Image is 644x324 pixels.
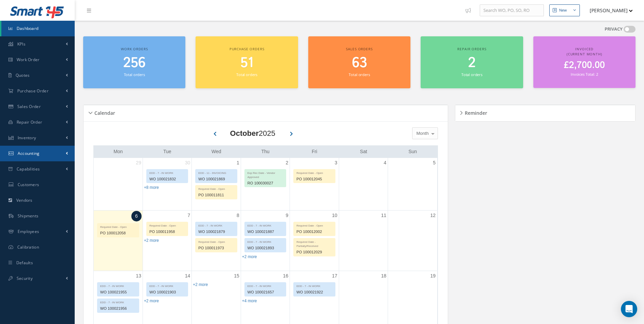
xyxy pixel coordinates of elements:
[284,158,290,168] a: October 2, 2025
[564,59,605,72] span: £2,700.00
[294,169,335,175] div: Required Date - Open
[242,254,257,259] a: Show 2 more events
[480,4,544,17] input: Search WO, PO, SO, RO
[559,7,567,13] div: New
[421,36,523,88] a: Repair orders 2 Total orders
[143,158,191,211] td: September 30, 2025
[147,283,188,288] div: EDD - 7 - IN WORK
[134,271,143,281] a: October 13, 2025
[192,158,241,211] td: October 1, 2025
[241,158,290,211] td: October 2, 2025
[17,41,25,47] span: KPIs
[431,158,437,168] a: October 5, 2025
[17,104,41,109] span: Sales Order
[196,191,237,199] div: PO 100011811
[97,229,139,237] div: PO 100012058
[245,228,286,236] div: WO 100021887
[16,72,30,78] span: Quotes
[290,210,339,271] td: October 10, 2025
[294,175,335,183] div: PO 100012045
[144,238,159,243] a: Show 2 more events
[331,211,339,220] a: October 10, 2025
[388,210,437,271] td: October 12, 2025
[134,158,143,168] a: September 29, 2025
[193,282,208,287] a: Show 2 more events
[147,175,188,183] div: WO 100021832
[457,47,486,51] span: Repair orders
[18,213,39,219] span: Shipments
[147,288,188,296] div: WO 100021903
[284,211,290,220] a: October 9, 2025
[407,147,418,156] a: Sunday
[415,130,429,137] span: Month
[245,169,286,179] div: Exp Rec Date - Vendor Approved
[339,158,388,211] td: October 4, 2025
[97,288,139,296] div: WO 100021955
[575,47,593,51] span: Invoiced
[245,222,286,228] div: EDD - 7 - IN WORK
[121,47,148,51] span: Work orders
[16,197,33,203] span: Vendors
[210,147,223,156] a: Wednesday
[97,305,139,312] div: WO 100021956
[352,53,367,73] span: 63
[112,147,124,156] a: Monday
[294,288,335,296] div: WO 100021922
[83,36,185,88] a: Work orders 256 Total orders
[17,166,40,172] span: Capabilities
[147,222,188,228] div: Required Date - Open
[388,158,437,211] td: October 5, 2025
[18,182,39,187] span: Customers
[196,222,237,228] div: EDD - 7 - IN WORK
[282,271,290,281] a: October 16, 2025
[147,228,188,236] div: PO 100011958
[380,211,388,220] a: October 11, 2025
[333,158,339,168] a: October 3, 2025
[339,210,388,271] td: October 11, 2025
[567,52,602,56] span: (Current Month)
[18,229,39,234] span: Employees
[192,210,241,271] td: October 8, 2025
[196,36,298,88] a: Purchase orders 51 Total orders
[260,147,271,156] a: Thursday
[184,158,192,168] a: September 30, 2025
[230,128,275,139] div: 2025
[571,72,598,77] small: Invoices Total: 2
[123,53,146,73] span: 256
[17,119,42,125] span: Repair Order
[17,88,49,94] span: Purchase Order
[17,57,40,62] span: Work Order
[16,260,33,266] span: Defaults
[549,4,580,16] button: New
[290,158,339,211] td: October 3, 2025
[310,147,318,156] a: Friday
[18,150,40,156] span: Accounting
[349,72,370,77] small: Total orders
[346,47,372,51] span: Sales orders
[242,299,257,303] a: Show 4 more events
[196,244,237,252] div: PO 100011973
[144,299,159,303] a: Show 2 more events
[429,211,437,220] a: October 12, 2025
[233,271,241,281] a: October 15, 2025
[358,147,368,156] a: Saturday
[1,21,75,36] a: Dashboard
[196,228,237,236] div: WO 100021879
[533,36,636,88] a: Invoiced (Current Month) £2,700.00 Invoices Total: 2
[245,238,286,244] div: EDD - 7 - IN WORK
[245,283,286,288] div: EDD - 7 - IN WORK
[17,25,39,31] span: Dashboard
[294,222,335,228] div: Required Date - Open
[92,108,115,116] h5: Calendar
[621,301,637,317] div: Open Intercom Messenger
[97,283,139,288] div: EDD - 7 - IN WORK
[124,72,145,77] small: Total orders
[241,210,290,271] td: October 9, 2025
[94,158,143,211] td: September 29, 2025
[17,244,39,250] span: Calibration
[143,210,191,271] td: October 7, 2025
[235,158,241,168] a: October 1, 2025
[144,185,159,190] a: Show 8 more events
[162,147,173,156] a: Tuesday
[461,72,482,77] small: Total orders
